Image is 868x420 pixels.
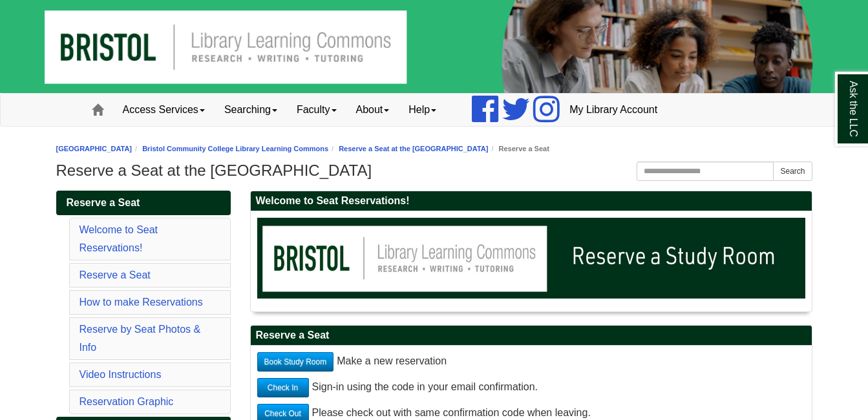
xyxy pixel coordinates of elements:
[67,197,140,208] span: Reserve a Seat
[257,378,805,397] p: Sign-in using the code in your email confirmation.
[251,191,812,211] h2: Welcome to Seat Reservations!
[113,94,215,126] a: Access Services
[215,94,287,126] a: Searching
[79,324,201,353] a: Reserve by Seat Photos & Info
[79,224,158,253] a: Welcome to Seat Reservations!
[79,269,151,280] a: Reserve a Seat
[79,396,174,407] a: Reservation Graphic
[346,94,399,126] a: About
[79,297,203,308] a: How to make Reservations
[56,143,812,155] nav: breadcrumb
[56,162,812,180] h1: Reserve a Seat at the [GEOGRAPHIC_DATA]
[257,352,805,372] p: Make a new reservation
[56,145,132,152] a: [GEOGRAPHIC_DATA]
[257,352,334,372] a: Book Study Room
[251,326,812,346] h2: Reserve a Seat
[399,94,446,126] a: Help
[257,378,309,397] a: Check In
[560,94,667,126] a: My Library Account
[142,145,328,152] a: Bristol Community College Library Learning Commons
[339,145,488,152] a: Reserve a Seat at the [GEOGRAPHIC_DATA]
[56,191,231,215] a: Reserve a Seat
[287,94,346,126] a: Faculty
[773,162,812,181] button: Search
[79,369,162,380] a: Video Instructions
[488,143,549,155] li: Reserve a Seat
